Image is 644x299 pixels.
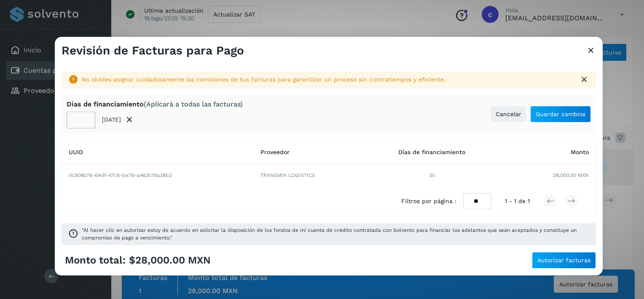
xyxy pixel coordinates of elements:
[530,106,591,122] button: Guardar cambios
[553,171,589,179] span: 28,000.00 MXN
[67,100,243,108] div: Días de financiamiento
[532,252,596,269] button: Autorizar facturas
[82,75,572,84] div: No olvides asignar cuidadosamente las comisiones de tus facturas para garantizar un proceso sin c...
[129,254,211,266] span: $28,000.00 MXN
[536,111,585,117] span: Guardar cambios
[65,254,126,266] span: Monto total:
[490,106,527,122] button: Cancelar
[496,111,521,117] span: Cancelar
[62,164,254,186] td: 0c908b76-64df-47c6-be76-a463c19a38b3
[254,164,366,186] td: TRANSMIA LOGISTICS
[62,43,244,58] h3: Revisión de Facturas para Pago
[505,197,530,206] span: 1 - 1 de 1
[260,149,290,156] span: Proveedor
[102,117,121,124] p: [DATE]
[144,100,243,108] span: (Aplicará a todas las facturas)
[69,149,83,156] span: UUID
[82,227,589,242] span: "Al hacer clic en autorizar estoy de acuerdo en solicitar la disposición de los fondos de mi cuen...
[537,258,590,264] span: Autorizar facturas
[401,197,456,206] span: Filtros por página :
[571,149,589,156] span: Monto
[366,164,498,186] td: 30
[398,149,465,156] span: Días de financiamiento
